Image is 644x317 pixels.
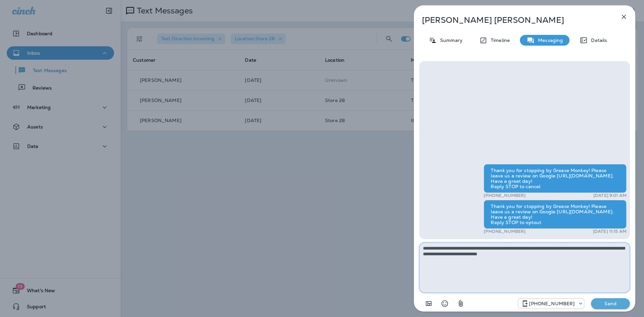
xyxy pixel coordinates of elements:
p: Timeline [487,38,510,43]
p: [PERSON_NAME] [PERSON_NAME] [422,15,605,25]
p: [DATE] 11:15 AM [593,229,627,234]
p: [PHONE_NUMBER] [484,229,526,234]
div: Thank you for stopping by Grease Monkey! Please leave us a review on Google [URL][DOMAIN_NAME]. H... [484,164,627,193]
p: Messaging [535,38,563,43]
button: Add in a premade template [422,297,435,310]
p: [PHONE_NUMBER] [529,301,575,306]
p: Send [596,301,625,307]
p: Details [588,38,607,43]
p: Summary [437,38,463,43]
button: Send [591,298,630,309]
div: +1 (208) 858-5823 [518,300,584,308]
p: [PHONE_NUMBER] [484,193,526,198]
p: [DATE] 9:01 AM [593,193,627,198]
div: Thank you for stopping by Grease Monkey! Please leave us a review on Google [URL][DOMAIN_NAME]. H... [484,200,627,229]
button: Select an emoji [438,297,451,310]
